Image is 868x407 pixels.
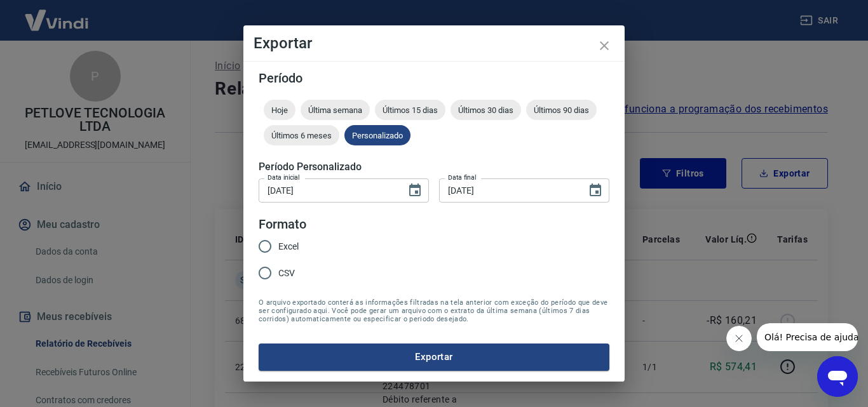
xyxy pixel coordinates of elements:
[344,131,410,140] span: Personalizado
[451,105,521,115] span: Últimos 30 dias
[259,178,397,202] input: DD/MM/YYYY
[8,9,107,19] span: Olá! Precisa de ajuda?
[301,100,370,120] div: Última semana
[451,100,521,120] div: Últimos 30 dias
[817,356,858,397] iframe: Botão para abrir a janela de mensagens
[526,105,597,115] span: Últimos 90 dias
[402,178,428,203] button: Choose date, selected date is 23 de ago de 2025
[375,100,445,120] div: Últimos 15 dias
[278,240,299,253] span: Excel
[757,323,858,351] iframe: Mensagem da empresa
[259,298,609,323] span: O arquivo exportado conterá as informações filtradas na tela anterior com exceção do período que ...
[344,125,410,145] div: Personalizado
[264,131,339,140] span: Últimos 6 meses
[259,161,609,173] h5: Período Personalizado
[259,215,306,234] legend: Formato
[439,178,578,202] input: DD/MM/YYYY
[264,125,339,145] div: Últimos 6 meses
[589,30,620,61] button: close
[268,173,300,182] label: Data inicial
[726,326,752,351] iframe: Fechar mensagem
[278,267,295,280] span: CSV
[448,173,477,182] label: Data final
[375,105,445,115] span: Últimos 15 dias
[301,105,370,115] span: Última semana
[264,105,295,115] span: Hoje
[526,100,597,120] div: Últimos 90 dias
[254,36,614,51] h4: Exportar
[259,344,609,370] button: Exportar
[264,100,295,120] div: Hoje
[259,72,609,84] h5: Período
[583,178,608,203] button: Choose date, selected date is 25 de ago de 2025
